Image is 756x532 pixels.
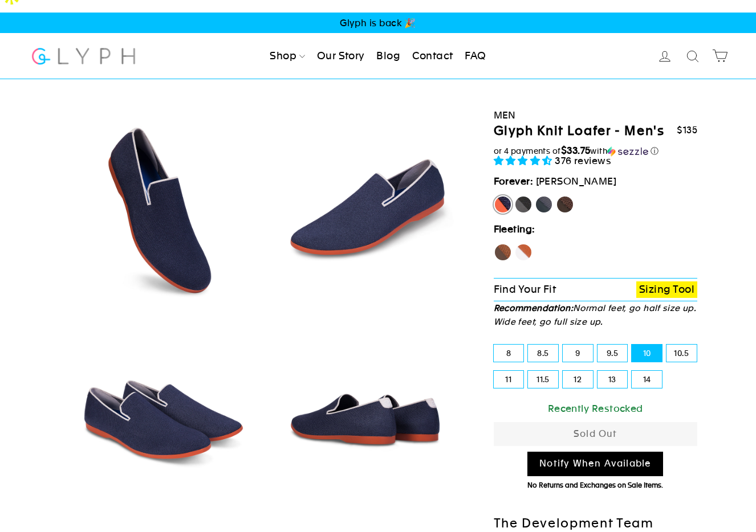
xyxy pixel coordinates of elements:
span: Find Your Fit [494,283,556,295]
div: Men [494,108,698,123]
div: Recently Restocked [494,401,698,416]
label: 12 [563,371,593,388]
a: FAQ [460,43,490,68]
label: 9.5 [598,345,628,362]
label: Mustang [556,195,574,214]
a: Blog [372,43,405,68]
label: 11.5 [528,371,558,388]
label: Rhino [535,195,553,214]
span: [PERSON_NAME] [536,175,617,187]
label: 8.5 [528,345,558,362]
h1: Glyph Knit Loafer - Men's [494,123,665,140]
p: Normal feet, go half size up. Wide feet, go full size up. [494,301,698,329]
label: Panther [514,195,533,214]
label: 10.5 [666,345,697,362]
label: 11 [494,371,524,388]
span: $135 [677,125,697,136]
span: Sold Out [574,428,617,439]
a: Contact [408,43,458,68]
a: Notify When Available [527,452,663,476]
button: Sold Out [494,422,698,447]
img: Marlin [269,317,463,511]
span: 376 reviews [555,155,611,166]
img: Glyph [30,41,137,71]
strong: Fleeting: [494,223,535,235]
label: Hawk [494,243,512,261]
a: Sizing Tool [636,281,697,298]
label: 9 [563,345,593,362]
label: 8 [494,345,524,362]
label: 14 [632,371,662,388]
span: 4.73 stars [494,155,555,166]
img: Marlin [64,317,258,511]
label: 10 [632,345,662,362]
span: $33.75 [561,145,591,156]
img: Marlin [269,113,463,307]
ul: Primary [265,43,490,68]
div: or 4 payments of with [494,145,698,157]
a: Shop [265,43,310,68]
img: Marlin [64,113,258,307]
h2: The Development Team [494,515,698,532]
a: Our Story [312,43,369,68]
label: 13 [598,371,628,388]
strong: Recommendation: [494,303,574,313]
strong: Forever: [494,175,534,187]
div: or 4 payments of$33.75withSezzle Click to learn more about Sezzle [494,145,698,157]
span: No Returns and Exchanges on Sale Items. [527,481,663,489]
img: Sezzle [607,146,648,157]
label: Fox [514,243,533,261]
label: [PERSON_NAME] [494,195,512,214]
